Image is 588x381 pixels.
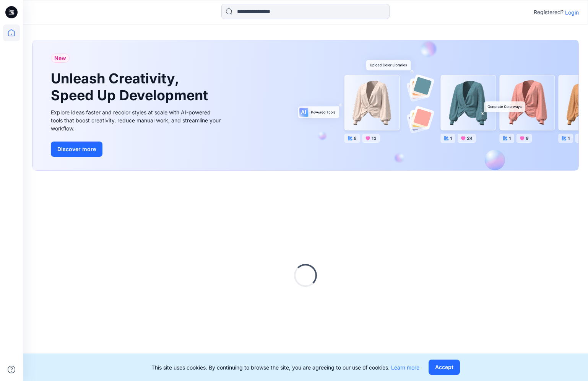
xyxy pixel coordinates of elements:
a: Discover more [51,142,223,157]
h1: Unleash Creativity, Speed Up Development [51,70,211,103]
p: Login [565,8,579,16]
p: This site uses cookies. By continuing to browse the site, you are agreeing to our use of cookies. [151,363,419,371]
p: Registered? [534,8,564,17]
button: Discover more [51,142,102,157]
a: Learn more [391,364,419,371]
div: Explore ideas faster and recolor styles at scale with AI-powered tools that boost creativity, red... [51,108,223,132]
button: Accept [429,360,460,375]
span: New [54,54,66,63]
